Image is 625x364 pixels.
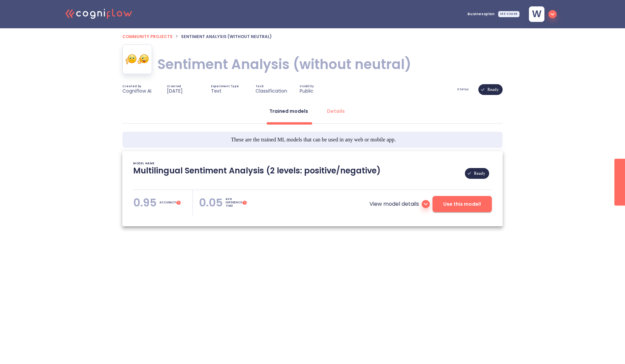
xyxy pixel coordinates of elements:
[468,12,495,16] span: Business plan
[269,108,308,114] div: Trained models
[178,201,179,205] tspan: ?
[244,201,245,205] tspan: ?
[167,88,183,94] p: [DATE]
[226,198,242,208] p: AVG INFERENCE TIME
[175,32,178,40] li: >
[256,85,264,88] span: Task
[133,165,381,181] p: Multilingual Sentiment Analysis (2 levels: positive/negative)
[122,88,151,94] p: Cogniflow AI
[433,196,492,212] button: Use this model!
[300,88,314,94] p: Public
[133,196,157,209] p: 0.95
[133,162,155,165] p: MODEL NAME
[524,4,559,24] button: w
[122,32,173,40] a: Community projects
[327,108,345,114] div: Details
[483,65,503,114] span: Ready
[125,54,149,65] img: Sentiment Analysis (without neutral)
[457,88,469,91] span: Status
[300,85,314,88] span: Visibility
[369,200,419,208] p: View model details
[122,34,173,39] span: Community projects
[211,85,239,88] span: Experiment Type
[167,85,181,88] span: Created
[498,11,519,17] div: SEE USAGE
[470,149,489,198] span: Ready
[443,200,481,208] span: Use this model!
[157,55,411,74] h1: Sentiment Analysis (without neutral)
[122,85,142,88] span: Created by
[199,196,223,209] p: 0.05
[211,88,221,94] p: Text
[256,88,287,94] p: Classification
[159,201,176,204] p: ACCURACY
[231,136,396,144] span: These are the trained ML models that can be used in any web or mobile app.
[181,34,272,39] span: Sentiment Analysis (without neutral)
[532,9,542,19] span: w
